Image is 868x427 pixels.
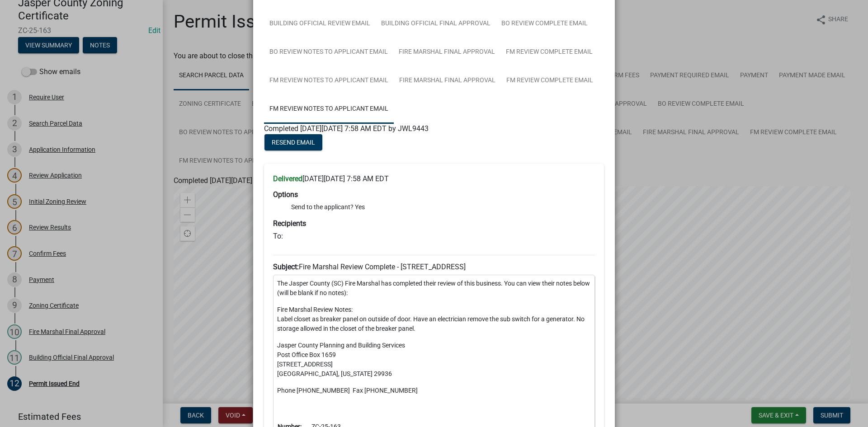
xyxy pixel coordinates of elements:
h6: Fire Marshal Review Complete - [STREET_ADDRESS] [273,263,595,271]
a: Building Official Final Approval [376,9,496,38]
p: Jasper County Planning and Building Services Post Office Box 1659 [STREET_ADDRESS] [GEOGRAPHIC_DA... [277,341,591,379]
a: Building Official Review Email [264,9,376,38]
a: Fire Marshal Final Approval [393,38,500,67]
a: BO Review Notes to Applicant Email [264,38,393,67]
li: Send to the applicant? Yes [291,202,595,212]
a: FM Review Notes to Applicant Email [264,95,394,124]
strong: Recipients [273,219,306,228]
a: FM Review Complete Email [500,38,598,67]
a: FM Review Notes to Applicant Email [264,66,394,95]
a: Fire Marshal Final Approval [394,66,501,95]
p: The Jasper County (SC) Fire Marshal has completed their review of this business. You can view the... [277,279,591,298]
strong: Subject: [273,263,299,271]
span: Resend Email [272,139,315,146]
p: Phone [PHONE_NUMBER] Fax [PHONE_NUMBER] [277,386,591,395]
a: BO Review Complete Email [496,9,593,38]
p: Fire Marshal Review Notes: Label closet as breaker panel on outside of door. Have an electrician ... [277,305,591,333]
h6: [DATE][DATE] 7:58 AM EDT [273,174,595,183]
button: Resend Email [264,134,322,150]
span: Completed [DATE][DATE] 7:58 AM EDT by JWL9443 [264,124,429,133]
strong: Delivered [273,174,302,183]
h6: To: [273,232,595,240]
a: FM Review Complete Email [501,66,599,95]
strong: Options [273,190,298,199]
